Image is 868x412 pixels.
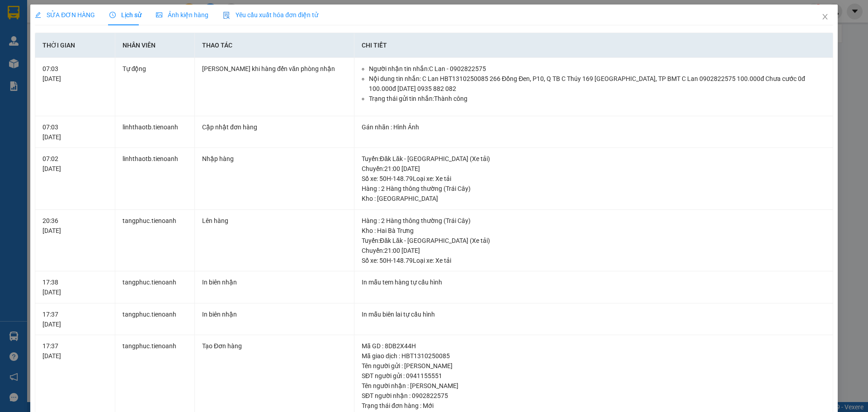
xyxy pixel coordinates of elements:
th: Thao tác [195,33,354,58]
div: Trạng thái đơn hàng : Mới [362,401,826,411]
span: clock-circle [109,12,116,18]
div: Kho : Hai Bà Trưng [362,226,826,236]
div: Cập nhật đơn hàng [202,122,347,132]
div: In mẫu biên lai tự cấu hình [362,309,826,319]
td: tangphuc.tienoanh [115,303,195,336]
div: 07:03 [DATE] [42,64,107,84]
div: Gán nhãn : Hình Ảnh [362,122,826,132]
td: tangphuc.tienoanh [115,210,195,272]
li: Người nhận tin nhắn: C Lan - 0902822575 [369,64,826,74]
div: Hàng : 2 Hàng thông thường (Trái Cây) [362,184,826,194]
td: linhthaotb.tienoanh [115,116,195,148]
span: picture [156,12,162,18]
div: Mã giao dịch : HBT1310250085 [362,351,826,361]
div: Lên hàng [202,216,347,226]
td: tangphuc.tienoanh [115,271,195,303]
div: In biên nhận [202,277,347,287]
div: Kho : [GEOGRAPHIC_DATA] [362,194,826,204]
li: Nội dung tin nhắn: C Lan HBT1310250085 266 Đồng Đen, P10, Q TB C Thúy 169 [GEOGRAPHIC_DATA], TP B... [369,74,826,94]
td: Tự động [115,58,195,116]
div: Tên người nhận : [PERSON_NAME] [362,381,826,391]
span: Yêu cầu xuất hóa đơn điện tử [223,11,318,19]
li: Trạng thái gửi tin nhắn: Thành công [369,94,826,104]
span: edit [35,12,41,18]
div: Hàng : 2 Hàng thông thường (Trái Cây) [362,216,826,226]
div: Tạo Đơn hàng [202,341,347,351]
th: Nhân viên [115,33,195,58]
button: Close [812,5,838,30]
div: In mẫu tem hàng tự cấu hình [362,277,826,287]
div: Tên người gửi : [PERSON_NAME] [362,361,826,371]
div: 17:38 [DATE] [42,277,107,297]
div: 17:37 [DATE] [42,341,107,361]
img: icon [223,12,230,19]
td: linhthaotb.tienoanh [115,148,195,210]
div: 17:37 [DATE] [42,309,107,329]
div: SĐT người nhận : 0902822575 [362,391,826,401]
div: 20:36 [DATE] [42,216,107,236]
span: Lịch sử [109,11,142,19]
span: Ảnh kiện hàng [156,11,208,19]
th: Chi tiết [354,33,833,58]
div: 07:03 [DATE] [42,122,107,142]
div: In biên nhận [202,309,347,319]
span: close [821,13,829,20]
div: [PERSON_NAME] khi hàng đến văn phòng nhận [202,64,347,74]
div: Mã GD : 8DB2X44H [362,341,826,351]
div: Nhập hàng [202,154,347,164]
div: Tuyến : Đăk Lăk - [GEOGRAPHIC_DATA] (Xe tải) Chuyến: 21:00 [DATE] Số xe: 50H-148.79 Loại xe: Xe tải [362,236,826,265]
div: Tuyến : Đăk Lăk - [GEOGRAPHIC_DATA] (Xe tải) Chuyến: 21:00 [DATE] Số xe: 50H-148.79 Loại xe: Xe tải [362,154,826,184]
div: SĐT người gửi : 0941155551 [362,371,826,381]
span: SỬA ĐƠN HÀNG [35,11,95,19]
div: 07:02 [DATE] [42,154,107,174]
th: Thời gian [35,33,115,58]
